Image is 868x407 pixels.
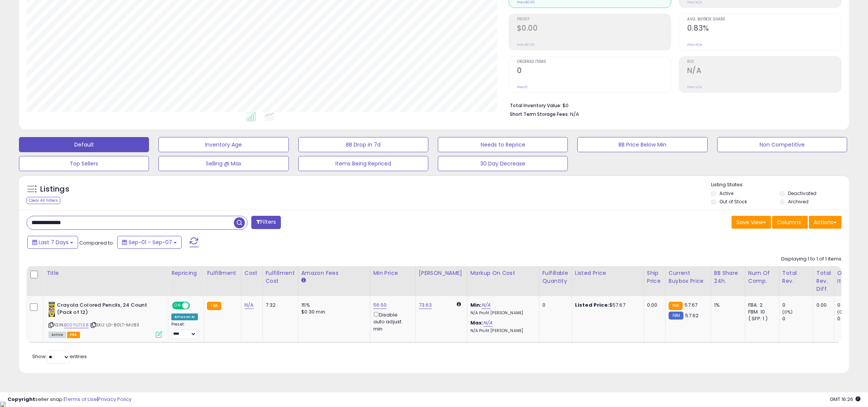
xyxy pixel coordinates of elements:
div: Total Rev. [782,269,810,285]
span: Ordered Items [517,60,671,64]
small: Prev: $0.00 [517,42,535,47]
small: Prev: 0 [517,85,528,89]
div: FBM: 10 [748,309,773,315]
button: Non Competitive [717,137,847,152]
div: ( SFP: 1 ) [748,315,773,322]
div: 0 [782,302,813,309]
small: Prev: N/A [687,85,702,89]
h5: Listings [40,184,69,195]
b: Max: [470,319,484,326]
div: Title [47,269,165,277]
small: FBA [207,302,221,310]
button: 30 Day Decrease [438,156,568,171]
div: Num of Comp. [748,269,776,285]
div: Clear All Filters [27,197,60,204]
div: 0 [837,315,868,322]
button: Selling @ Max [158,156,288,171]
div: Ship Price [647,269,662,285]
span: 2025-09-15 16:26 GMT [830,396,860,403]
th: The percentage added to the cost of goods (COGS) that forms the calculator for Min & Max prices. [467,266,539,296]
div: 0 [542,302,566,309]
button: Default [19,137,149,152]
span: Show: entries [32,353,87,360]
button: Items Being Repriced [298,156,428,171]
a: B00Y1J7L58 [64,322,89,328]
div: Amazon Fees [301,269,367,277]
span: Last 7 Days [39,239,69,246]
div: $57.67 [575,302,638,309]
div: Total Rev. Diff. [816,269,831,293]
b: Min: [470,301,482,309]
div: Markup on Cost [470,269,536,277]
button: Columns [772,216,808,229]
span: OFF [189,303,201,309]
button: Inventory Age [158,137,288,152]
span: | SKU: LG-80L7-MU83 [90,322,139,328]
a: 56.50 [373,301,387,309]
div: 1% [714,302,739,309]
div: [PERSON_NAME] [419,269,464,277]
label: Deactivated [788,190,816,196]
div: Current Buybox Price [669,269,708,285]
div: Disable auto adjust min [373,310,410,332]
label: Active [719,190,733,196]
span: Profit [517,17,671,22]
div: 0 [782,315,813,322]
small: (0%) [837,309,848,315]
div: FBA: 2 [748,302,773,309]
p: N/A Profit [PERSON_NAME] [470,328,533,334]
a: Privacy Policy [98,396,132,403]
span: 57.67 [685,301,697,309]
span: Avg. Buybox Share [687,17,841,22]
strong: Copyright [8,396,35,403]
span: ROI [687,60,841,64]
div: Fulfillment Cost [266,269,295,285]
label: Out of Stock [719,198,747,205]
div: Listed Price [575,269,641,277]
button: Actions [809,216,841,229]
small: FBM [669,312,683,320]
button: Last 7 Days [27,236,78,249]
button: Sep-01 - Sep-07 [117,236,182,249]
div: Fulfillment [207,269,238,277]
small: Prev: N/A [687,42,702,47]
div: Repricing [171,269,201,277]
div: seller snap | | [8,396,132,403]
button: BB Price Below Min [577,137,707,152]
p: N/A Profit [PERSON_NAME] [470,310,533,316]
span: N/A [570,111,579,118]
a: N/A [481,301,490,309]
li: $0 [510,100,836,109]
span: Compared to: [79,239,114,246]
a: 73.63 [419,301,432,309]
b: Crayola Colored Pencils, 24 Count (Pack of 12) [57,302,149,318]
p: Listing States: [711,181,849,189]
span: Sep-01 - Sep-07 [128,239,172,246]
div: Ordered Items [837,269,865,285]
b: Total Inventory Value: [510,102,561,109]
img: 51GN6-FQ0aL._SL40_.jpg [49,302,55,317]
a: N/A [244,301,254,309]
div: Min Price [373,269,412,277]
div: 0.00 [816,302,828,309]
button: Needs to Reprice [438,137,568,152]
span: 57.62 [685,312,699,319]
h2: $0.00 [517,24,671,34]
div: Displaying 1 to 1 of 1 items [781,256,841,263]
label: Archived [788,198,808,205]
div: $0.30 min [301,309,364,315]
span: ON [173,303,182,309]
h2: N/A [687,66,841,76]
div: ASIN: [49,302,162,337]
b: Short Term Storage Fees: [510,111,569,117]
button: Filters [251,216,281,229]
span: Columns [777,218,801,226]
div: 7.32 [266,302,292,309]
h2: 0.83% [687,24,841,34]
button: BB Drop in 7d [298,137,428,152]
div: Preset: [171,322,198,339]
div: 0 [837,302,868,309]
div: 0.00 [647,302,660,309]
a: Terms of Use [65,396,97,403]
small: FBA [669,302,683,310]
